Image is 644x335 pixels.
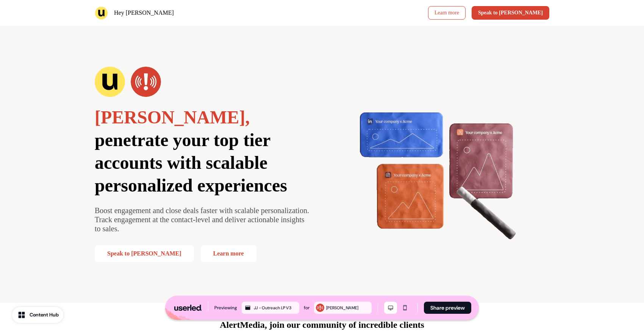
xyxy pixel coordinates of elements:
button: Desktop mode [384,302,397,314]
div: Previewing [214,304,237,312]
button: Content Hub [12,307,63,323]
p: Hey [PERSON_NAME] [114,8,174,17]
div: [PERSON_NAME] [326,304,370,311]
div: for [304,304,309,312]
button: Speak to [PERSON_NAME] [95,245,194,262]
span: penetrate your top tier accounts with scalable personalized experiences [95,130,287,195]
span: Boost engagement and close deals faster with scalable personalization. Track engagement at the co... [95,206,309,233]
a: Learn more [201,245,256,262]
button: Mobile mode [399,302,411,314]
div: JJ - Outreach LP V3 [254,304,298,311]
div: Content Hub [30,311,59,319]
span: [PERSON_NAME], [95,107,250,127]
p: AlertMedia, join our community of incredible clients [220,318,424,332]
button: Speak to [PERSON_NAME] [472,6,549,20]
button: Share preview [424,302,471,314]
a: Learn more [428,6,466,20]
